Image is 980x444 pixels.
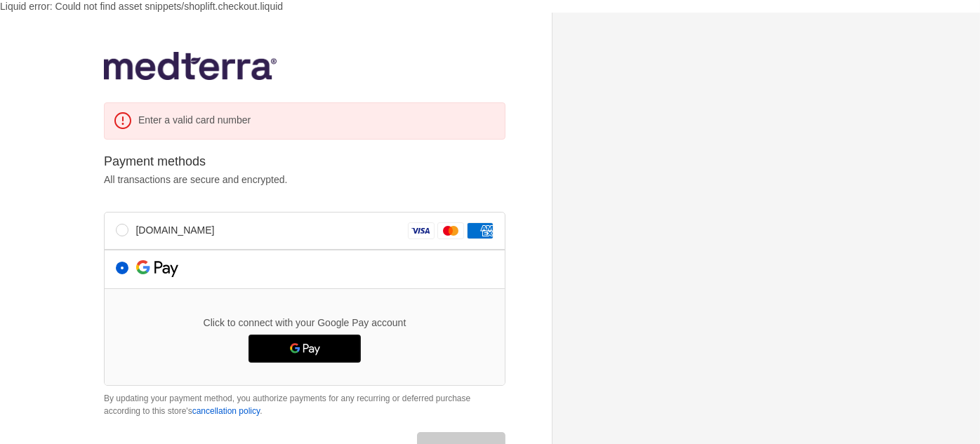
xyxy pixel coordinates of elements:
[104,392,505,417] p: By updating your payment method, you authorize payments for any recurring or deferred purchase ac...
[192,406,260,416] a: cancellation policy
[104,173,505,187] p: All transactions are secure and encrypted.
[138,113,484,128] p: Enter a valid card number
[136,224,401,238] label: [DOMAIN_NAME]
[104,154,505,170] h2: Payment methods
[104,52,277,80] img: Medterra Hemp
[164,316,445,330] p: Click to connect with your Google Pay account
[136,260,178,277] img: Google Pay
[249,335,361,363] button: Google Pay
